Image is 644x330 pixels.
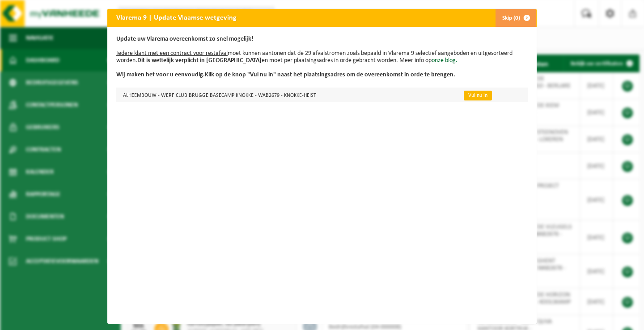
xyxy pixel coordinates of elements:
[116,36,254,42] b: Update uw Vlarema overeenkomst zo snel mogelijk!
[116,50,228,57] u: Iedere klant met een contract voor restafval
[116,71,205,78] u: Wij maken het voor u eenvoudig.
[464,91,492,100] a: Vul nu in
[116,88,456,102] td: ALHEEMBOUW - WERF CLUB BRUGGE BASECAMP KNOKKE - WAB2679 - KNOKKE-HEIST
[495,9,536,27] button: Skip (0)
[116,36,528,79] p: moet kunnen aantonen dat de 29 afvalstromen zoals bepaald in Vlarema 9 selectief aangeboden en ui...
[116,71,455,78] b: Klik op de knop "Vul nu in" naast het plaatsingsadres om de overeenkomst in orde te brengen.
[107,9,246,26] h2: Vlarema 9 | Update Vlaamse wetgeving
[432,57,458,64] a: onze blog.
[137,57,262,64] b: Dit is wettelijk verplicht in [GEOGRAPHIC_DATA]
